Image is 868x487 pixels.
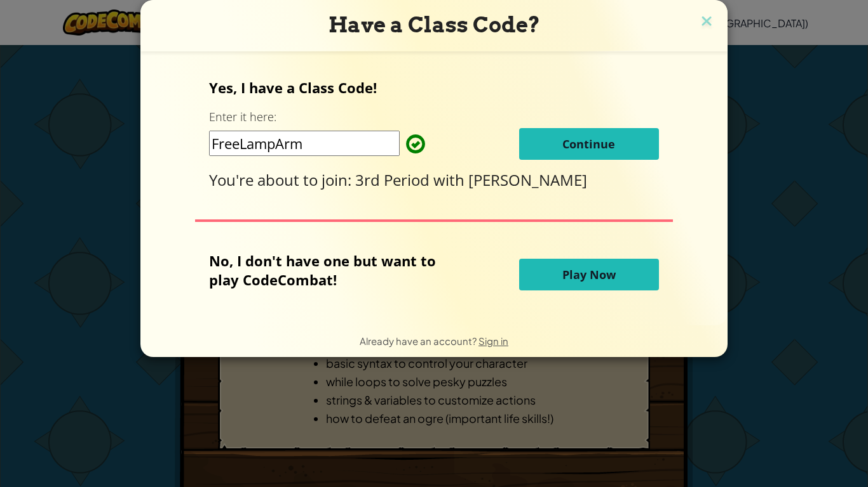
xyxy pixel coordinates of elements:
span: Already have an account? [360,335,478,347]
span: with [433,169,468,190]
p: No, I don't have one but want to play CodeCombat! [209,251,455,289]
span: Continue [562,136,615,152]
span: [PERSON_NAME] [468,169,587,190]
p: Yes, I have a Class Code! [209,78,658,97]
label: Enter it here: [209,109,276,125]
a: Sign in [478,335,508,347]
span: Play Now [562,267,616,282]
button: Play Now [519,259,659,290]
span: 3rd Period [355,169,433,190]
button: Continue [519,128,659,160]
img: close icon [698,13,715,32]
span: You're about to join: [209,169,355,190]
span: Have a Class Code? [329,12,540,37]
